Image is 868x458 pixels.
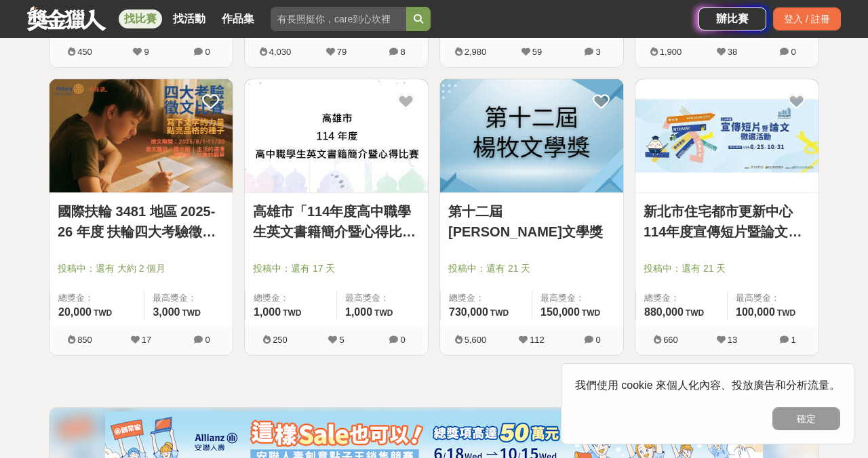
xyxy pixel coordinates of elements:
[490,308,509,318] span: TWD
[728,335,737,345] span: 13
[50,79,233,193] a: Cover Image
[660,47,682,57] span: 1,900
[644,306,684,318] span: 880,000
[728,47,737,57] span: 38
[400,47,405,57] span: 8
[50,79,233,192] img: Cover Image
[540,306,580,318] span: 150,000
[465,335,487,345] span: 5,600
[77,47,92,57] span: 450
[167,9,211,28] a: 找活動
[772,407,840,430] button: 確定
[595,47,600,57] span: 3
[582,308,600,318] span: TWD
[449,306,488,318] span: 730,000
[182,308,201,318] span: TWD
[686,308,704,318] span: TWD
[205,47,210,57] span: 0
[448,262,615,276] span: 投稿中：還有 21 天
[644,201,810,242] a: 新北市住宅都市更新中心 114年度宣傳短片暨論文徵選活動
[253,262,420,276] span: 投稿中：還有 17 天
[791,335,795,345] span: 1
[777,308,795,318] span: TWD
[644,291,719,305] span: 總獎金：
[448,201,615,242] a: 第十二屆[PERSON_NAME]文學獎
[345,291,420,305] span: 最高獎金：
[465,47,487,57] span: 2,980
[58,306,92,318] span: 20,000
[345,306,372,318] span: 1,000
[635,79,818,193] a: Cover Image
[532,47,542,57] span: 59
[595,335,600,345] span: 0
[153,306,180,318] span: 3,000
[736,291,810,305] span: 最高獎金：
[58,262,224,276] span: 投稿中：還有 大約 2 個月
[736,306,775,318] span: 100,000
[530,335,545,345] span: 112
[58,291,136,305] span: 總獎金：
[440,79,623,193] a: Cover Image
[698,7,766,30] a: 辦比賽
[144,47,149,57] span: 9
[540,291,615,305] span: 最高獎金：
[142,335,151,345] span: 17
[58,201,224,242] a: 國際扶輪 3481 地區 2025-26 年度 扶輪四大考驗徵文比賽
[337,47,347,57] span: 79
[575,379,840,391] span: 我們使用 cookie 來個人化內容、投放廣告和分析流量。
[254,291,328,305] span: 總獎金：
[635,79,818,192] img: Cover Image
[791,47,795,57] span: 0
[271,7,406,31] input: 有長照挺你，care到心坎裡！青春出手，拍出照顧 影音徵件活動
[283,308,301,318] span: TWD
[339,335,344,345] span: 5
[119,9,162,28] a: 找比賽
[253,201,420,242] a: 高雄市「114年度高中職學生英文書籍簡介暨心得比賽」
[153,291,224,305] span: 最高獎金：
[449,291,524,305] span: 總獎金：
[205,335,210,345] span: 0
[269,47,292,57] span: 4,030
[400,335,405,345] span: 0
[273,335,288,345] span: 250
[216,9,260,28] a: 作品集
[77,335,92,345] span: 850
[254,306,281,318] span: 1,000
[773,7,841,30] div: 登入 / 註冊
[644,262,810,276] span: 投稿中：還有 21 天
[440,79,623,192] img: Cover Image
[374,308,393,318] span: TWD
[245,79,428,192] img: Cover Image
[94,308,112,318] span: TWD
[245,79,428,193] a: Cover Image
[663,335,678,345] span: 660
